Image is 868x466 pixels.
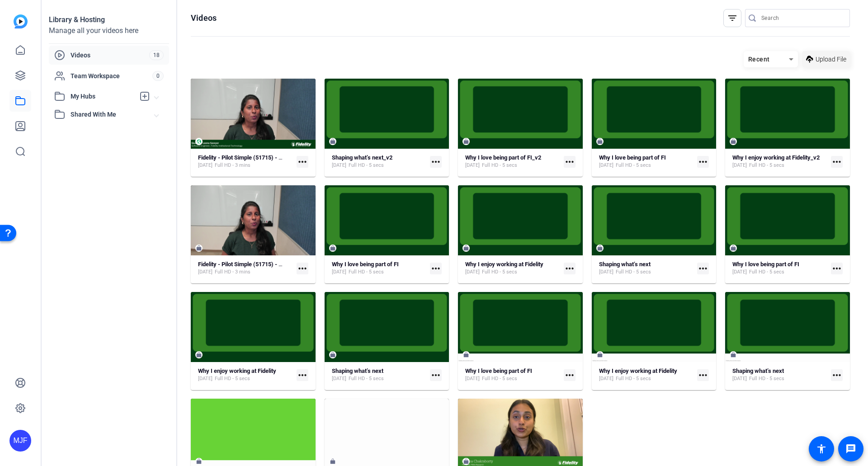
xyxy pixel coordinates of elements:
mat-icon: message [845,443,856,454]
a: Why I love being part of FI[DATE]Full HD - 5 secs [465,367,560,382]
div: Library & Hosting [49,14,169,25]
a: Shaping what’s next[DATE]Full HD - 5 secs [732,367,827,382]
span: [DATE] [198,375,212,382]
strong: Why I love being part of FI [732,261,799,268]
mat-icon: accessibility [816,443,827,454]
a: Shaping what’s next_v2[DATE]Full HD - 5 secs [332,154,427,169]
a: Why I love being part of FI[DATE]Full HD - 5 secs [332,261,427,276]
strong: Why I love being part of FI_v2 [465,154,541,161]
span: Full HD - 5 secs [482,268,517,276]
mat-icon: filter_list [727,13,738,24]
a: Why I love being part of FI[DATE]Full HD - 5 secs [599,154,694,169]
span: [DATE] [332,162,346,169]
strong: Why I enjoy working at Fidelity [465,261,543,268]
strong: Why I enjoy working at Fidelity_v2 [732,154,820,161]
mat-icon: more_horiz [697,263,709,274]
span: Upload File [816,55,846,64]
strong: Shaping what’s next [332,367,383,374]
span: Full HD - 5 secs [349,375,384,382]
div: Manage all your videos here [49,25,169,36]
button: Upload File [802,51,850,67]
span: [DATE] [198,162,212,169]
span: Full HD - 5 secs [616,375,651,382]
a: Why I enjoy working at Fidelity[DATE]Full HD - 5 secs [198,367,293,382]
strong: Shaping what’s next_v2 [332,154,392,161]
mat-icon: more_horiz [297,263,308,274]
span: [DATE] [465,162,480,169]
span: [DATE] [599,375,613,382]
strong: Shaping what’s next [732,367,784,374]
span: Full HD - 5 secs [349,268,384,276]
mat-icon: more_horiz [564,263,576,274]
a: Shaping what’s next[DATE]Full HD - 5 secs [599,261,694,276]
mat-icon: more_horiz [564,369,576,381]
a: Why I enjoy working at Fidelity[DATE]Full HD - 5 secs [465,261,560,276]
mat-icon: more_horiz [297,369,308,381]
a: Fidelity - Pilot Simple (51715) - Copy[DATE]Full HD - 3 mins [198,261,293,276]
span: [DATE] [732,375,747,382]
span: Full HD - 5 secs [749,162,784,169]
span: [DATE] [732,268,747,276]
a: Shaping what’s next[DATE]Full HD - 5 secs [332,367,427,382]
a: Why I enjoy working at Fidelity_v2[DATE]Full HD - 5 secs [732,154,827,169]
mat-icon: more_horiz [297,156,308,168]
span: [DATE] [198,268,212,276]
mat-icon: more_horiz [430,156,442,168]
span: Full HD - 5 secs [616,162,651,169]
strong: Shaping what’s next [599,261,651,268]
a: Why I love being part of FI_v2[DATE]Full HD - 5 secs [465,154,560,169]
mat-icon: more_horiz [831,263,843,274]
strong: Why I love being part of FI [599,154,666,161]
span: [DATE] [465,268,480,276]
mat-expansion-panel-header: Shared With Me [49,105,169,123]
mat-icon: more_horiz [831,156,843,168]
span: 0 [152,71,164,81]
span: Team Workspace [71,71,152,80]
mat-icon: more_horiz [831,369,843,381]
strong: Why I love being part of FI [465,367,532,374]
span: [DATE] [599,268,613,276]
span: 18 [149,50,164,60]
img: blue-gradient.svg [14,14,28,28]
strong: Why I enjoy working at Fidelity [599,367,677,374]
span: Full HD - 5 secs [349,162,384,169]
span: Full HD - 5 secs [215,375,250,382]
span: Shared With Me [71,110,155,119]
span: [DATE] [465,375,480,382]
mat-expansion-panel-header: My Hubs [49,87,169,105]
span: Full HD - 5 secs [616,268,651,276]
span: [DATE] [332,375,346,382]
span: Full HD - 5 secs [749,375,784,382]
span: Full HD - 5 secs [482,375,517,382]
a: Fidelity - Pilot Simple (51715) - Copy[DATE]Full HD - 3 mins [198,154,293,169]
strong: Why I love being part of FI [332,261,399,268]
span: My Hubs [71,92,135,101]
input: Search [761,13,843,24]
strong: Why I enjoy working at Fidelity [198,367,276,374]
mat-icon: more_horiz [430,369,442,381]
span: Full HD - 3 mins [215,268,250,276]
div: MJF [9,430,31,452]
span: Full HD - 3 mins [215,162,250,169]
span: [DATE] [332,268,346,276]
mat-icon: more_horiz [697,156,709,168]
mat-icon: more_horiz [564,156,576,168]
span: [DATE] [599,162,613,169]
span: [DATE] [732,162,747,169]
span: Recent [748,56,770,63]
span: Videos [71,51,149,60]
a: Why I enjoy working at Fidelity[DATE]Full HD - 5 secs [599,367,694,382]
span: Full HD - 5 secs [749,268,784,276]
h1: Videos [191,13,217,24]
mat-icon: more_horiz [430,263,442,274]
mat-icon: more_horiz [697,369,709,381]
strong: Fidelity - Pilot Simple (51715) - Copy [198,261,292,268]
strong: Fidelity - Pilot Simple (51715) - Copy [198,154,292,161]
span: Full HD - 5 secs [482,162,517,169]
a: Why I love being part of FI[DATE]Full HD - 5 secs [732,261,827,276]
